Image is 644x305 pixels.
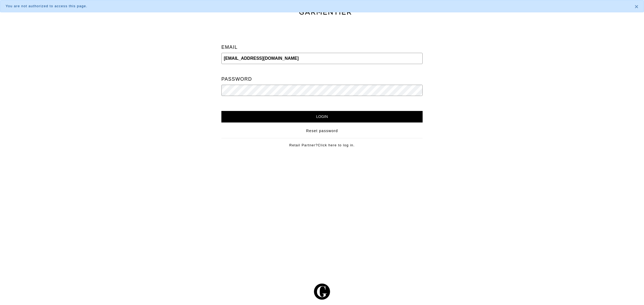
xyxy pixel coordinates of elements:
[221,74,252,85] label: Password
[221,111,423,122] input: Login
[318,143,355,147] a: Click here to log in.
[6,3,627,9] div: You are not authorized to access this page.
[221,138,423,148] div: Retail Partner?
[635,3,638,10] span: ×
[221,42,238,53] label: Email
[306,128,338,134] a: Reset password
[314,284,330,300] img: g-602364139e5867ba59c769ce4266a9601a3871a1516a6a4c3533f4bc45e69684.svg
